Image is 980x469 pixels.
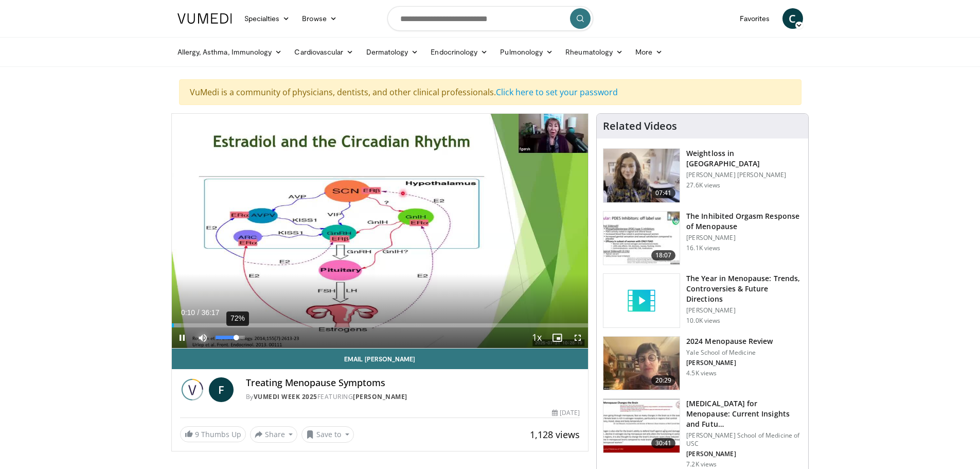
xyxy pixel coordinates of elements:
a: Vumedi Week 2025 [254,392,317,401]
div: VuMedi is a community of physicians, dentists, and other clinical professionals. [179,79,801,105]
h3: [MEDICAL_DATA] for Menopause: Current Insights and Futu… [686,398,802,429]
button: Enable picture-in-picture mode [547,327,567,348]
p: [PERSON_NAME] [686,450,802,458]
a: 18:07 The Inhibited Orgasm Response of Menopause [PERSON_NAME] 16.1K views [603,211,802,266]
p: [PERSON_NAME] [686,359,773,367]
p: [PERSON_NAME] School of Medicine of USC [686,431,802,448]
img: video_placeholder_short.svg [603,274,680,327]
a: Cardiovascular [288,42,360,62]
a: Allergy, Asthma, Immunology [171,42,289,62]
img: 9983fed1-7565-45be-8934-aef1103ce6e2.150x105_q85_crop-smart_upscale.jpg [603,149,680,202]
a: Email [PERSON_NAME] [172,349,589,369]
button: Mute [192,327,213,348]
div: Volume Level [216,336,245,339]
button: Share [250,426,298,443]
span: 20:29 [651,375,676,386]
img: 283c0f17-5e2d-42ba-a87c-168d447cdba4.150x105_q85_crop-smart_upscale.jpg [603,212,680,265]
a: 07:41 Weightloss in [GEOGRAPHIC_DATA] [PERSON_NAME] [PERSON_NAME] 27.6K views [603,148,802,203]
h3: Weightloss in [GEOGRAPHIC_DATA] [686,148,802,169]
span: 36:17 [201,308,219,317]
img: 47271b8a-94f4-49c8-b914-2a3d3af03a9e.150x105_q85_crop-smart_upscale.jpg [603,399,680,453]
h3: The Inhibited Orgasm Response of Menopause [686,211,802,232]
p: 27.6K views [686,181,720,189]
span: 30:41 [651,438,676,448]
p: Yale School of Medicine [686,349,773,357]
h4: Related Videos [603,120,677,132]
a: The Year in Menopause: Trends, Controversies & Future Directions [PERSON_NAME] 10.0K views [603,273,802,328]
a: Endocrinology [424,42,494,62]
a: C [782,8,803,29]
img: Vumedi Week 2025 [180,377,205,402]
span: 0:10 [181,308,195,317]
span: 07:41 [651,188,676,198]
span: 1,128 views [530,428,580,441]
p: [PERSON_NAME] [686,234,802,242]
input: Search topics, interventions [387,6,593,31]
h3: 2024 Menopause Review [686,336,773,346]
span: / [198,308,200,317]
p: 7.2K views [686,460,717,468]
a: 20:29 2024 Menopause Review Yale School of Medicine [PERSON_NAME] 4.5K views [603,336,802,391]
span: 9 [195,429,199,439]
p: 16.1K views [686,244,720,252]
button: Save to [301,426,354,443]
a: F [209,377,234,402]
p: 4.5K views [686,369,717,377]
p: [PERSON_NAME] [686,306,802,315]
a: 9 Thumbs Up [180,426,246,442]
p: [PERSON_NAME] [PERSON_NAME] [686,171,802,179]
a: Favorites [734,8,776,29]
a: Pulmonology [494,42,559,62]
a: Dermatology [360,42,425,62]
h4: Treating Menopause Symptoms [246,377,580,389]
div: By FEATURING [246,392,580,402]
img: 692f135d-47bd-4f7e-b54d-786d036e68d3.150x105_q85_crop-smart_upscale.jpg [603,337,680,390]
a: 30:41 [MEDICAL_DATA] for Menopause: Current Insights and Futu… [PERSON_NAME] School of Medicine o... [603,398,802,468]
h3: The Year in Menopause: Trends, Controversies & Future Directions [686,273,802,304]
a: More [629,42,669,62]
a: Browse [296,8,343,29]
div: Progress Bar [172,323,589,327]
video-js: Video Player [172,114,589,349]
p: 10.0K views [686,317,720,325]
div: [DATE] [552,408,580,418]
a: [PERSON_NAME] [353,392,407,401]
a: Specialties [238,8,296,29]
img: VuMedi Logo [177,13,232,24]
button: Fullscreen [567,327,588,348]
span: 18:07 [651,250,676,260]
a: Rheumatology [559,42,629,62]
a: Click here to set your password [496,86,618,98]
button: Playback Rate [526,327,547,348]
button: Pause [172,327,192,348]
